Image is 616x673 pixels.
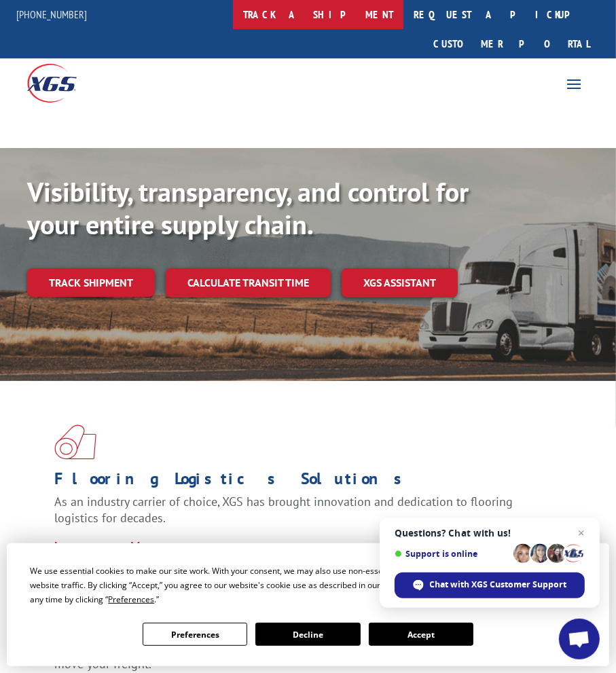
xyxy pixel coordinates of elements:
a: Learn More > [54,539,223,554]
b: Visibility, transparency, and control for your entire supply chain. [27,174,469,242]
div: We use essential cookies to make our site work. With your consent, we may also use non-essential ... [30,564,585,606]
span: Preferences [108,594,154,605]
a: Calculate transit time [166,268,331,297]
div: Open chat [559,619,600,659]
a: [PHONE_NUMBER] [16,7,87,21]
button: Preferences [143,623,247,646]
h1: Flooring Logistics Solutions [54,471,551,494]
a: XGS ASSISTANT [342,268,458,297]
span: Questions? Chat with us! [395,528,585,539]
a: Track shipment [27,268,155,297]
span: As an industry carrier of choice, XGS has brought innovation and dedication to flooring logistics... [54,494,513,526]
span: Close chat [573,525,590,541]
a: Customer Portal [423,29,600,58]
img: xgs-icon-total-supply-chain-intelligence-red [54,424,96,460]
div: Cookie Consent Prompt [7,543,609,666]
button: Decline [255,623,360,646]
button: Accept [369,623,473,646]
span: Support is online [395,549,509,559]
span: Chat with XGS Customer Support [430,579,567,591]
div: Chat with XGS Customer Support [395,572,585,598]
